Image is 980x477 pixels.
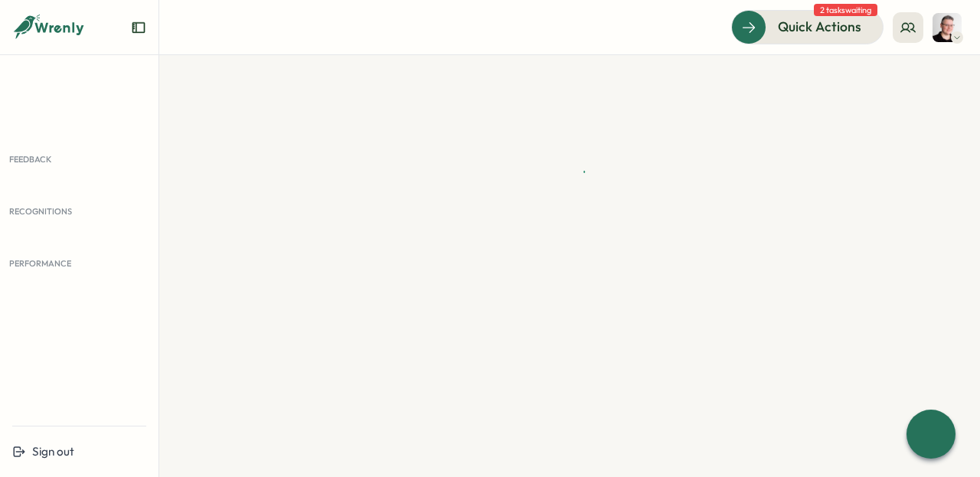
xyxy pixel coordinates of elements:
button: Expand sidebar [131,20,146,35]
span: Sign out [32,444,74,459]
img: Almudena Bernardos [933,13,962,42]
span: Quick Actions [778,17,861,37]
button: Quick Actions [731,10,884,44]
span: 2 tasks waiting [814,4,877,16]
